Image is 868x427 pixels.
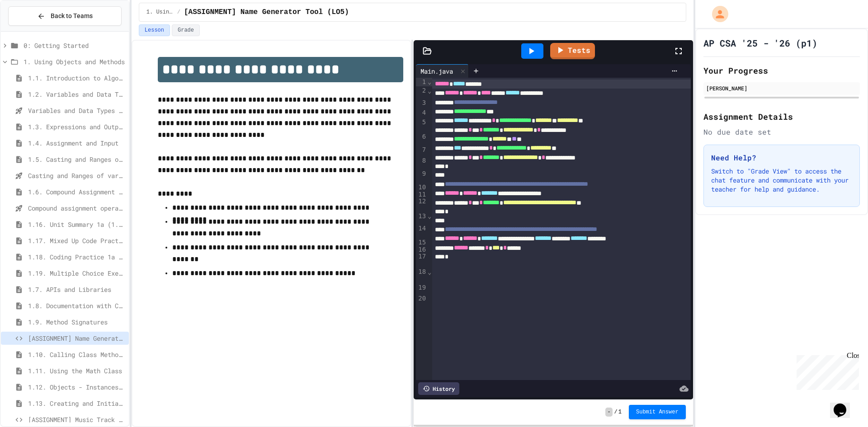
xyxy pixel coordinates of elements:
[28,171,125,180] span: Casting and Ranges of variables - Quiz
[28,415,125,424] span: [ASSIGNMENT] Music Track Creator (LO4)
[28,350,125,359] span: 1.10. Calling Class Methods
[28,236,125,245] span: 1.17. Mixed Up Code Practice 1.1-1.6
[28,317,125,327] span: 1.9. Method Signatures
[703,64,860,77] h2: Your Progress
[706,84,857,92] div: [PERSON_NAME]
[28,333,125,343] span: [ASSIGNMENT] Name Generator Tool (LO5)
[416,78,427,86] div: 1
[28,268,125,278] span: 1.19. Multiple Choice Exercises for Unit 1a (1.1-1.6)
[28,89,125,99] span: 1.2. Variables and Data Types
[416,197,427,212] div: 12
[28,203,125,213] span: Compound assignment operators - Quiz
[28,382,125,392] span: 1.12. Objects - Instances of Classes
[416,283,427,294] div: 19
[416,183,427,190] div: 10
[28,73,125,83] span: 1.1. Introduction to Algorithms, Programming, and Compilers
[28,138,125,148] span: 1.4. Assignment and Input
[8,6,122,26] button: Back to Teams
[24,41,125,50] span: 0: Getting Started
[427,212,432,220] span: Fold line
[636,408,679,416] span: Submit Answer
[416,145,427,156] div: 7
[416,190,427,197] div: 11
[427,87,432,94] span: Fold line
[172,24,200,36] button: Grade
[28,122,125,131] span: 1.3. Expressions and Output [New]
[703,37,817,49] h1: AP CSA '25 - '26 (p1)
[28,301,125,310] span: 1.8. Documentation with Comments and Preconditions
[28,399,125,408] span: 1.13. Creating and Initializing Objects: Constructors
[146,9,174,16] span: 1. Using Objects and Methods
[416,238,427,245] div: 15
[711,167,852,194] p: Switch to "Grade View" to access the chat feature and communicate with your teacher for help and ...
[703,110,860,123] h2: Assignment Details
[51,11,93,21] span: Back to Teams
[703,127,860,137] div: No due date set
[711,152,852,163] h3: Need Help?
[416,169,427,183] div: 9
[427,268,432,276] span: Fold line
[416,64,469,78] div: Main.java
[703,4,731,24] div: My Account
[416,156,427,169] div: 8
[416,132,427,145] div: 6
[416,118,427,132] div: 5
[177,9,180,16] span: /
[416,108,427,118] div: 4
[28,187,125,197] span: 1.6. Compound Assignment Operators
[184,7,349,18] span: [ASSIGNMENT] Name Generator Tool (LO5)
[793,352,859,390] iframe: chat widget
[28,220,125,229] span: 1.16. Unit Summary 1a (1.1-1.6)
[416,245,427,252] div: 16
[416,224,427,239] div: 14
[427,78,432,85] span: Fold line
[24,57,125,66] span: 1. Using Objects and Methods
[28,155,125,164] span: 1.5. Casting and Ranges of Values
[416,294,427,301] div: 20
[550,43,595,59] a: Tests
[28,252,125,262] span: 1.18. Coding Practice 1a (1.1-1.6)
[416,267,427,283] div: 18
[139,24,170,36] button: Lesson
[618,408,622,416] span: 1
[416,86,427,99] div: 2
[416,212,427,224] div: 13
[418,382,459,395] div: History
[830,391,859,418] iframe: chat widget
[416,252,427,267] div: 17
[4,4,62,57] div: Chat with us now!Close
[28,285,125,294] span: 1.7. APIs and Libraries
[614,408,618,416] span: /
[416,99,427,108] div: 3
[629,405,686,419] button: Submit Answer
[605,408,612,417] span: -
[416,66,458,76] div: Main.java
[28,366,125,375] span: 1.11. Using the Math Class
[28,106,125,115] span: Variables and Data Types - Quiz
